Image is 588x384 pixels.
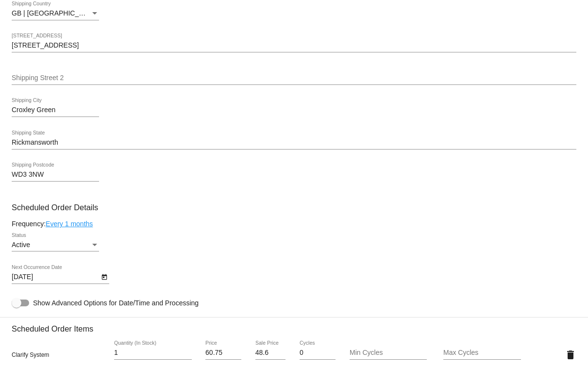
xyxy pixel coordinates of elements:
[255,349,286,357] input: Sale Price
[12,351,49,358] span: Clarify System
[12,139,576,147] input: Shipping State
[12,241,30,249] span: Active
[12,203,576,212] h3: Scheduled Order Details
[46,220,93,228] a: Every 1 months
[33,298,199,308] span: Show Advanced Options for Date/Time and Processing
[12,273,99,281] input: Next Occurrence Date
[300,349,336,357] input: Cycles
[12,171,99,179] input: Shipping Postcode
[565,349,576,361] mat-icon: delete
[99,271,109,282] button: Open calendar
[12,74,576,82] input: Shipping Street 2
[12,42,576,50] input: Shipping Street 1
[443,349,521,357] input: Max Cycles
[12,241,99,249] mat-select: Status
[12,106,99,114] input: Shipping City
[12,317,576,334] h3: Scheduled Order Items
[12,9,184,17] span: GB | [GEOGRAPHIC_DATA] and [GEOGRAPHIC_DATA]
[12,10,99,17] mat-select: Shipping Country
[114,349,192,357] input: Quantity (In Stock)
[12,220,576,228] div: Frequency:
[205,349,241,357] input: Price
[350,349,427,357] input: Min Cycles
